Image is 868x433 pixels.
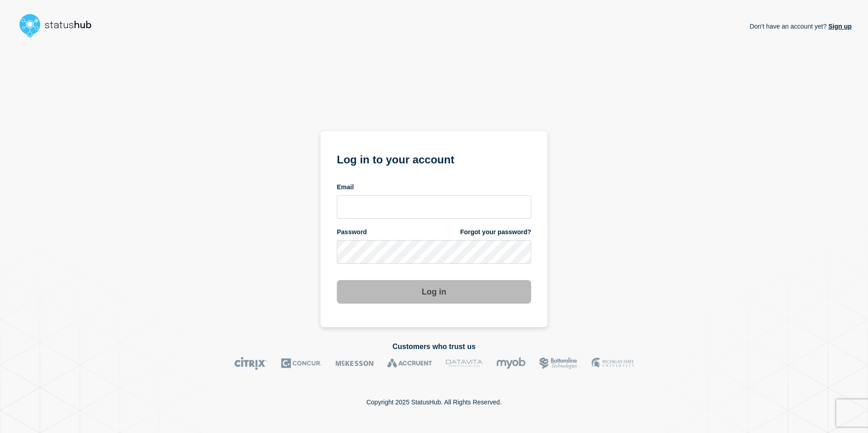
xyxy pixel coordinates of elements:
p: Don't have an account yet? [750,15,852,37]
img: MSU logo [592,357,634,370]
span: Email [337,183,354,192]
img: DataVita logo [446,357,483,370]
button: Log in [337,280,531,304]
img: Accruent logo [387,357,432,370]
h1: Log in to your account [337,150,531,167]
h2: Customers who trust us [16,343,852,351]
a: Sign up [827,23,852,30]
input: email input [337,195,531,219]
input: password input [337,240,531,264]
p: Copyright 2025 StatusHub. All Rights Reserved. [366,399,502,406]
span: Password [337,228,367,236]
img: McKesson logo [335,357,374,370]
img: Bottomline logo [539,357,578,370]
img: Citrix logo [234,357,267,370]
img: StatusHub logo [16,11,103,40]
a: Forgot your password? [460,228,531,236]
img: Concur logo [281,357,322,370]
img: myob logo [496,357,526,370]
